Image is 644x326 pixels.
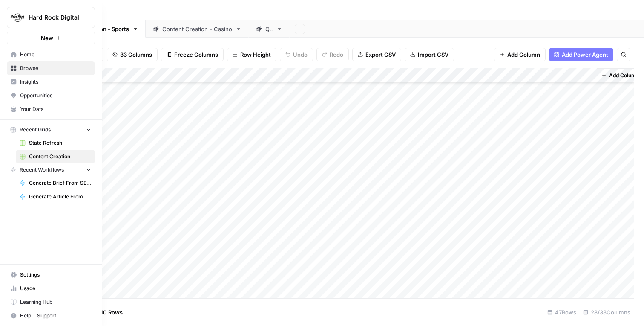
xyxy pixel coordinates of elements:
span: Add 10 Rows [89,308,123,317]
span: Freeze Columns [174,50,218,59]
span: Browse [20,64,91,72]
a: Usage [7,282,95,295]
a: Browse [7,61,95,75]
a: State Refresh [16,136,95,150]
span: Insights [20,78,91,86]
a: QA [249,20,290,38]
button: Export CSV [352,48,401,61]
span: Generate Brief From SERP [29,179,91,187]
button: Recent Grids [7,123,95,136]
span: Generate Article From Outline [29,193,91,201]
span: Add Power Agent [562,50,608,59]
span: Recent Grids [20,126,51,134]
span: Redo [330,50,343,59]
button: Import CSV [405,48,454,61]
span: Undo [293,50,308,59]
button: Add Column [598,70,642,81]
button: Undo [280,48,313,61]
span: Your Data [20,105,91,113]
span: Opportunities [20,92,91,99]
img: Hard Rock Digital Logo [10,10,25,25]
button: Redo [316,48,349,61]
div: 47 Rows [544,306,580,319]
button: Help + Support [7,309,95,323]
div: QA [265,25,273,33]
span: Home [20,51,91,58]
span: Usage [20,285,91,292]
a: Insights [7,75,95,89]
span: Add Column [609,72,639,79]
a: Content Creation [16,150,95,163]
div: Content Creation - Casino [162,25,232,33]
button: New [7,32,95,44]
span: New [41,34,53,42]
a: Generate Brief From SERP [16,176,95,190]
span: Import CSV [418,50,448,59]
span: Hard Rock Digital [29,13,80,22]
div: 28/33 Columns [580,306,634,319]
button: Recent Workflows [7,163,95,176]
a: Generate Article From Outline [16,190,95,204]
button: Freeze Columns [161,48,224,61]
a: Opportunities [7,89,95,102]
button: 33 Columns [107,48,158,61]
button: Workspace: Hard Rock Digital [7,7,95,28]
a: Settings [7,268,95,282]
button: Add Power Agent [549,48,613,61]
button: Add Column [494,48,546,61]
span: Learning Hub [20,298,91,306]
a: Content Creation - Casino [146,20,249,38]
a: Your Data [7,102,95,116]
span: Content Creation [29,153,91,160]
span: Recent Workflows [20,166,64,174]
a: Home [7,48,95,61]
span: Settings [20,271,91,279]
span: Add Column [507,50,540,59]
span: Help + Support [20,312,91,320]
span: Export CSV [365,50,396,59]
span: Row Height [240,50,271,59]
span: State Refresh [29,139,91,147]
span: 33 Columns [120,50,152,59]
button: Row Height [227,48,276,61]
a: Learning Hub [7,295,95,309]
